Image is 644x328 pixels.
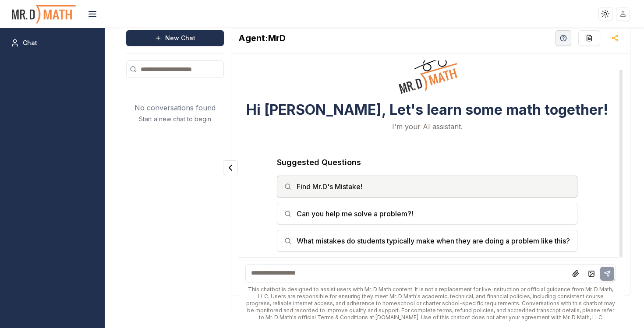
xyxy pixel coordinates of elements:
[246,102,609,118] h3: Hi [PERSON_NAME], Let's learn some math together!
[392,121,463,132] p: I'm your AI assistant.
[238,32,286,44] h2: MrD
[23,39,37,47] span: Chat
[277,176,577,198] button: Find Mr.D's Mistake!
[134,102,216,113] p: No conversations found
[11,3,77,26] img: PromptOwl
[578,30,600,46] button: Fill Questions
[277,230,577,252] button: What mistakes do students typically make when they are doing a problem like this?
[556,30,571,46] button: Help Videos
[245,286,616,321] div: This chatbot is designed to assist users with Mr. D Math content. It is not a replacement for liv...
[7,35,98,51] a: Chat
[126,30,224,46] button: New Chat
[277,156,577,169] h3: Suggested Questions
[277,203,577,225] button: Can you help me solve a problem?!
[617,7,630,20] img: placeholder-user.jpg
[223,160,238,175] button: Collapse panel
[139,115,211,123] p: Start a new chat to begin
